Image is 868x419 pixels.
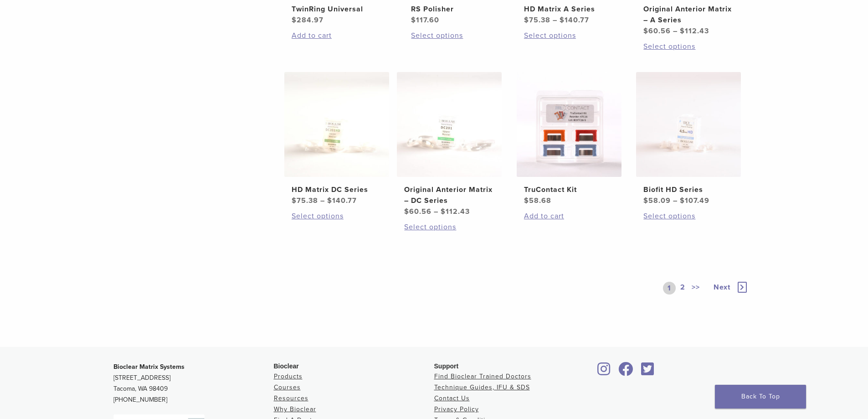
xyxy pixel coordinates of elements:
h2: TwinRing Universal [292,4,382,15]
h2: HD Matrix DC Series [292,184,382,195]
a: Add to cart: “TruContact Kit” [524,211,614,222]
a: Privacy Policy [434,405,479,413]
a: Back To Top [715,385,806,409]
span: – [673,26,678,36]
a: >> [690,282,702,295]
span: $ [327,196,332,205]
a: Select options for “HD Matrix A Series” [524,30,614,41]
span: $ [292,16,297,25]
bdi: 58.68 [524,196,551,205]
h2: Biofit HD Series [643,184,734,195]
h2: Original Anterior Matrix – DC Series [404,184,494,206]
a: Select options for “Original Anterior Matrix - A Series” [643,41,734,52]
a: Products [274,372,303,380]
a: Bioclear [616,367,637,377]
h2: RS Polisher [411,4,501,15]
a: Why Bioclear [274,405,316,413]
a: 2 [678,282,687,295]
span: $ [680,26,685,36]
bdi: 140.77 [560,16,589,25]
span: $ [643,26,648,36]
a: Select options for “RS Polisher” [411,30,501,41]
h2: TruContact Kit [524,184,614,195]
img: HD Matrix DC Series [284,72,389,177]
span: $ [411,16,416,25]
bdi: 112.43 [680,26,709,36]
span: Support [434,362,459,370]
bdi: 117.60 [411,16,439,25]
bdi: 284.97 [292,16,324,25]
span: $ [643,196,648,205]
span: $ [292,196,297,205]
bdi: 75.38 [524,16,550,25]
img: TruContact Kit [517,72,621,177]
a: Find Bioclear Trained Doctors [434,372,531,380]
span: – [673,196,678,205]
span: – [553,16,557,25]
strong: Bioclear Matrix Systems [113,363,185,371]
a: Contact Us [434,394,470,402]
a: Select options for “HD Matrix DC Series” [292,211,382,222]
a: TruContact KitTruContact Kit $58.68 [516,72,622,206]
a: Bioclear [638,367,657,377]
bdi: 60.56 [643,26,671,36]
a: Biofit HD SeriesBiofit HD Series [636,72,742,206]
span: $ [441,207,446,216]
bdi: 140.77 [327,196,357,205]
span: – [320,196,325,205]
span: Bioclear [274,362,299,370]
span: $ [404,207,409,216]
a: Bioclear [595,367,614,377]
a: Technique Guides, IFU & SDS [434,383,530,391]
img: Original Anterior Matrix - DC Series [397,72,502,177]
a: Add to cart: “TwinRing Universal” [292,30,382,41]
p: [STREET_ADDRESS] Tacoma, WA 98409 [PHONE_NUMBER] [113,362,274,405]
img: Biofit HD Series [636,72,741,177]
a: Resources [274,394,308,402]
h2: HD Matrix A Series [524,4,614,15]
a: Original Anterior Matrix - DC SeriesOriginal Anterior Matrix – DC Series [396,72,503,217]
a: HD Matrix DC SeriesHD Matrix DC Series [284,72,390,206]
bdi: 107.49 [680,196,709,205]
a: Select options for “Biofit HD Series” [643,211,734,222]
span: $ [560,16,565,25]
span: $ [524,196,529,205]
a: Courses [274,383,301,391]
span: $ [680,196,685,205]
a: 1 [663,282,676,295]
bdi: 58.09 [643,196,671,205]
bdi: 60.56 [404,207,431,216]
bdi: 75.38 [292,196,318,205]
bdi: 112.43 [441,207,470,216]
span: $ [524,16,529,25]
h2: Original Anterior Matrix – A Series [643,4,734,26]
span: Next [714,283,730,292]
a: Select options for “Original Anterior Matrix - DC Series” [404,222,494,233]
span: – [434,207,438,216]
